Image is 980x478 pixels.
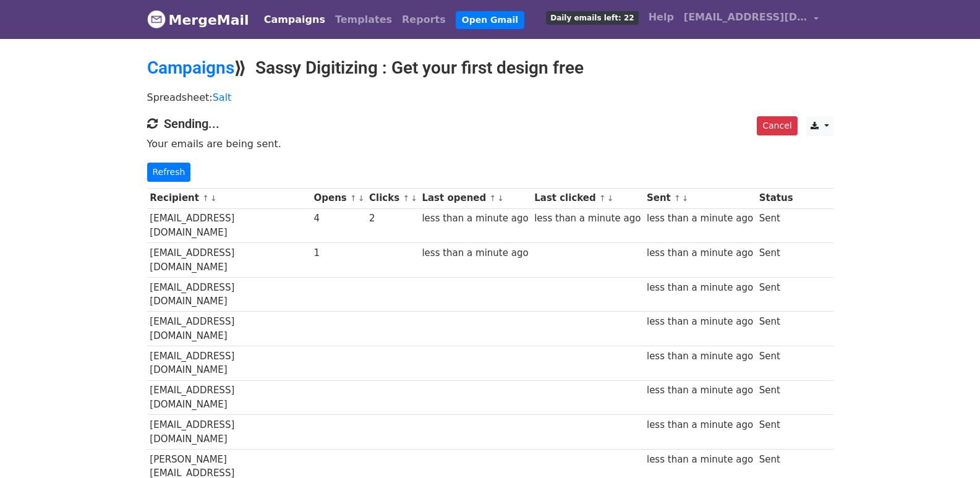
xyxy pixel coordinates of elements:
[756,188,796,208] th: Status
[541,5,643,30] a: Daily emails left: 22
[534,211,641,226] div: less than a minute ago
[757,116,797,135] a: Cancel
[674,194,681,203] a: ↑
[497,194,504,203] a: ↓
[366,188,419,208] th: Clicks
[147,415,311,450] td: [EMAIL_ADDRESS][DOMAIN_NAME]
[756,380,796,415] td: Sent
[422,211,528,226] div: less than a minute ago
[489,194,496,203] a: ↑
[682,194,689,203] a: ↓
[756,415,796,450] td: Sent
[647,211,753,226] div: less than a minute ago
[397,7,451,32] a: Reports
[684,10,807,25] span: [EMAIL_ADDRESS][DOMAIN_NAME]
[147,208,311,243] td: [EMAIL_ADDRESS][DOMAIN_NAME]
[419,188,532,208] th: Last opened
[147,380,311,415] td: [EMAIL_ADDRESS][DOMAIN_NAME]
[546,11,638,25] span: Daily emails left: 22
[350,194,357,203] a: ↑
[314,246,364,260] div: 1
[147,10,166,28] img: MergeMail logo
[647,246,753,260] div: less than a minute ago
[644,5,679,30] a: Help
[647,383,753,398] div: less than a minute ago
[647,281,753,295] div: less than a minute ago
[756,277,796,312] td: Sent
[422,246,528,260] div: less than a minute ago
[756,346,796,381] td: Sent
[369,211,416,226] div: 2
[147,116,833,131] h4: Sending...
[531,188,644,208] th: Last clicked
[147,7,249,33] a: MergeMail
[599,194,606,203] a: ↑
[147,243,311,278] td: [EMAIL_ADDRESS][DOMAIN_NAME]
[147,277,311,312] td: [EMAIL_ADDRESS][DOMAIN_NAME]
[403,194,409,203] a: ↑
[756,208,796,243] td: Sent
[213,92,232,103] a: Salt
[756,243,796,278] td: Sent
[147,58,833,79] h2: ⟫ Sassy Digitizing : Get your first design free
[330,7,397,32] a: Templates
[647,349,753,364] div: less than a minute ago
[259,7,330,32] a: Campaigns
[147,188,311,208] th: Recipient
[147,91,833,104] p: Spreadsheet:
[147,163,191,182] a: Refresh
[147,312,311,346] td: [EMAIL_ADDRESS][DOMAIN_NAME]
[647,418,753,432] div: less than a minute ago
[647,315,753,329] div: less than a minute ago
[147,346,311,381] td: [EMAIL_ADDRESS][DOMAIN_NAME]
[314,211,364,226] div: 4
[456,11,524,29] a: Open Gmail
[202,194,209,203] a: ↑
[644,188,756,208] th: Sent
[210,194,217,203] a: ↓
[647,453,753,467] div: less than a minute ago
[311,188,367,208] th: Opens
[358,194,365,203] a: ↓
[756,312,796,346] td: Sent
[411,194,417,203] a: ↓
[147,137,833,150] p: Your emails are being sent.
[679,5,824,34] a: [EMAIL_ADDRESS][DOMAIN_NAME]
[147,58,234,78] a: Campaigns
[607,194,614,203] a: ↓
